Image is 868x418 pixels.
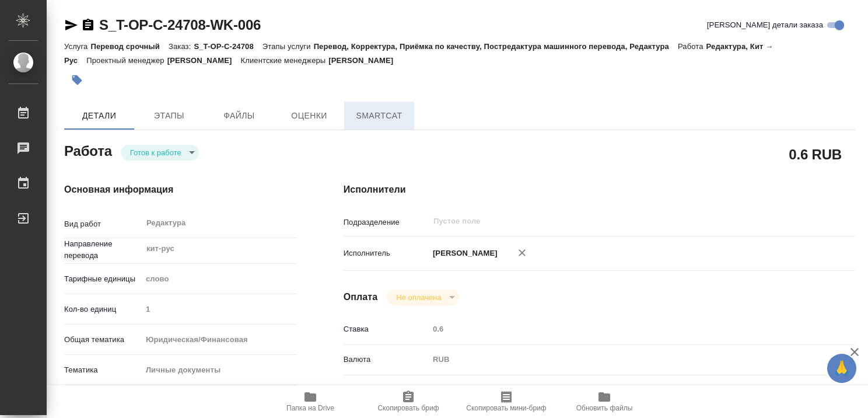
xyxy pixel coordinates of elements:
p: S_T-OP-C-24708 [194,42,262,51]
p: Исполнитель [344,248,429,259]
input: Пустое поле [429,321,813,337]
p: Кол-во единиц [64,304,142,315]
div: RUB [429,350,813,370]
h4: Оплата [344,290,378,304]
span: Скопировать бриф [377,404,439,412]
button: Готов к работе [127,148,185,158]
p: Клиентские менеджеры [241,56,329,65]
p: Этапы услуги [262,42,314,51]
p: Перевод, Корректура, Приёмка по качеству, Постредактура машинного перевода, Редактура [314,42,678,51]
span: Файлы [211,109,267,123]
h2: 0.6 RUB [789,144,842,164]
div: слово [142,269,297,289]
h4: Исполнители [344,183,855,197]
p: [PERSON_NAME] [429,248,498,259]
p: Работа [678,42,706,51]
p: Валюта [344,354,429,365]
input: Пустое поле [432,214,785,228]
p: Направление перевода [64,238,142,262]
p: Тематика [64,364,142,376]
span: 🙏 [832,356,852,381]
span: Папка на Drive [286,404,334,412]
div: Готов к работе [121,145,199,161]
input: Пустое поле [142,301,297,318]
button: Скопировать мини-бриф [457,385,555,418]
p: Общая тематика [64,334,142,346]
h4: Основная информация [64,183,297,197]
span: Обновить файлы [576,404,633,412]
a: S_T-OP-C-24708-WK-006 [99,17,261,33]
div: Юридическая/Финансовая [142,330,297,350]
button: Удалить исполнителя [509,240,535,266]
button: Скопировать ссылку [81,18,95,32]
span: Этапы [141,109,197,123]
span: [PERSON_NAME] детали заказа [707,19,823,31]
button: Скопировать бриф [359,385,457,418]
button: Не оплачена [393,292,444,302]
span: SmartCat [351,109,407,123]
h2: Работа [64,140,112,161]
span: Скопировать мини-бриф [466,404,546,412]
div: Готов к работе [387,290,459,305]
p: Тарифные единицы [64,273,142,285]
p: Вид работ [64,218,142,230]
p: Подразделение [344,217,429,228]
span: Оценки [281,109,337,123]
p: Заказ: [169,42,194,51]
p: [PERSON_NAME] [167,56,241,65]
button: Скопировать ссылку для ЯМессенджера [64,18,78,32]
button: Добавить тэг [64,67,90,93]
p: [PERSON_NAME] [328,56,402,65]
p: Перевод срочный [90,42,169,51]
span: Детали [71,109,127,123]
p: Проектный менеджер [86,56,167,65]
p: Ставка [344,323,429,335]
button: 🙏 [827,354,856,383]
p: Услуга [64,42,90,51]
div: Личные документы [142,360,297,380]
button: Обновить файлы [555,385,653,418]
button: Папка на Drive [261,385,359,418]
